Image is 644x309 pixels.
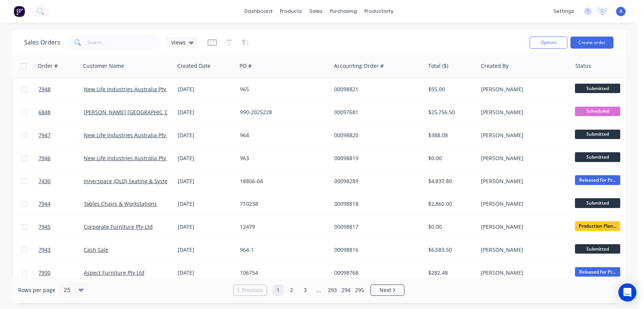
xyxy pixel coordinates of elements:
a: 7946 [38,147,84,170]
div: 964-1 [240,246,324,254]
a: [PERSON_NAME] [GEOGRAPHIC_DATA] [84,109,180,116]
span: Previous [241,286,263,294]
span: Submitted [575,152,620,162]
a: Corporate Furniture Pty Ltd [84,223,153,230]
div: $282.48 [428,269,472,277]
div: 710238 [240,200,324,208]
a: 6848 [38,101,84,124]
div: [DATE] [178,132,234,139]
a: dashboard [241,6,276,17]
div: [PERSON_NAME] [481,109,565,116]
div: [DATE] [178,246,234,254]
h1: Sales Orders [24,39,60,46]
div: [PERSON_NAME] [481,223,565,231]
div: purchasing [326,6,361,17]
div: sales [306,6,326,17]
a: Page 294 [340,285,352,296]
div: 00098819 [334,154,418,162]
div: $0.00 [428,154,472,162]
span: 6848 [38,109,51,116]
a: Cash Sale [84,246,108,253]
div: [DATE] [178,86,234,93]
div: products [276,6,306,17]
div: 00098818 [334,200,418,208]
a: 7947 [38,124,84,147]
button: Options [530,37,567,49]
a: 7945 [38,216,84,238]
div: Open Intercom Messenger [618,283,636,301]
div: [PERSON_NAME] [481,132,565,139]
a: Jump forward [313,285,324,296]
a: Innerspace (QLD) Seating & Systems Pty Ltd [84,177,194,185]
div: $25,756.50 [428,109,472,116]
div: [DATE] [178,269,234,277]
span: 7947 [38,132,51,139]
div: 00098821 [334,86,418,93]
a: 7430 [38,170,84,193]
span: 7944 [38,200,51,208]
div: [PERSON_NAME] [481,86,565,93]
div: [PERSON_NAME] [481,246,565,254]
span: Next [380,286,391,294]
div: $6,583.50 [428,246,472,254]
span: Submitted [575,130,620,139]
span: 7943 [38,246,51,254]
div: [DATE] [178,154,234,162]
div: 00098289 [334,177,418,185]
div: productivity [361,6,397,17]
a: Tables Chairs & Workstations [84,200,157,207]
a: 7943 [38,239,84,261]
span: Released For Pr... [575,267,620,277]
span: Submitted [575,244,620,254]
div: 964 [240,132,324,139]
div: 00097681 [334,109,418,116]
div: [DATE] [178,177,234,185]
ul: Pagination [230,285,407,296]
div: 18806-04 [240,177,324,185]
span: 7945 [38,223,51,231]
div: Total ($) [428,62,448,70]
div: [PERSON_NAME] [481,177,565,185]
a: Page 293 [327,285,338,296]
a: Previous page [234,286,267,294]
span: 7946 [38,154,51,162]
div: $0.00 [428,223,472,231]
a: 7944 [38,193,84,215]
div: [DATE] [178,200,234,208]
div: Created By [481,62,509,70]
span: 7948 [38,86,51,93]
div: Customer Name [83,62,124,70]
div: [PERSON_NAME] [481,200,565,208]
a: Aspect Furniture Pty Ltd [84,269,144,276]
div: 12479 [240,223,324,231]
a: New Life Industries Australia Pty Ltd [84,132,175,139]
img: Factory [14,6,25,17]
div: 00098768 [334,269,418,277]
span: Views [171,38,186,46]
span: Released For Pr... [575,175,620,185]
a: 7948 [38,78,84,101]
div: Status [575,62,591,70]
a: Page 1 is your current page [272,285,284,296]
a: New Life Industries Australia Pty Ltd [84,86,175,93]
input: Search... [88,35,161,50]
span: Production Plan... [575,221,620,231]
div: 106754 [240,269,324,277]
div: 00098817 [334,223,418,231]
div: Accounting Order # [334,62,384,70]
span: Scheduled [575,107,620,116]
div: 965 [240,86,324,93]
div: Order # [38,62,58,70]
a: 7900 [38,262,84,284]
div: $55.00 [428,86,472,93]
span: 7430 [38,177,51,185]
a: Page 295 [354,285,365,296]
div: $388.08 [428,132,472,139]
div: settings [550,6,578,17]
div: Created Date [177,62,211,70]
div: $4,837.80 [428,177,472,185]
span: Rows per page [18,286,55,294]
div: 00098820 [334,132,418,139]
div: 963 [240,154,324,162]
div: [DATE] [178,109,234,116]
